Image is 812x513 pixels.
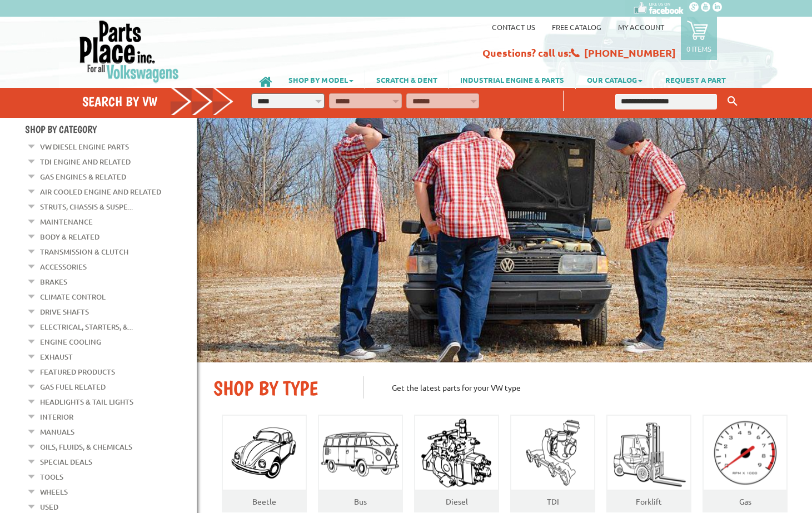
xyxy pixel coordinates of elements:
[40,140,129,154] a: VW Diesel Engine Parts
[25,123,197,135] h4: Shop By Category
[223,425,306,481] img: Beatle
[40,440,132,454] a: Oils, Fluids, & Chemicals
[277,70,365,89] a: SHOP BY MODEL
[40,350,73,364] a: Exhaust
[197,118,812,362] img: First slide [900x500]
[40,335,101,349] a: Engine Cooling
[365,70,449,89] a: SCRATCH & DENT
[654,70,737,89] a: REQUEST A PART
[416,416,497,491] img: Diesel
[78,19,180,83] img: Parts Place Inc!
[40,305,89,319] a: Drive Shafts
[82,93,235,109] h4: Search by VW
[704,419,786,488] img: Gas
[636,496,662,506] a: Forklift
[40,395,133,409] a: Headlights & Tail Lights
[446,496,468,506] a: Diesel
[449,70,575,89] a: INDUSTRIAL ENGINE & PARTS
[618,22,664,32] a: My Account
[681,17,717,60] a: 0 items
[40,170,126,184] a: Gas Engines & Related
[40,215,93,229] a: Maintenance
[40,185,161,199] a: Air Cooled Engine and Related
[252,496,276,506] a: Beetle
[40,155,131,169] a: TDI Engine and Related
[40,455,92,469] a: Special Deals
[40,260,87,274] a: Accessories
[40,275,67,289] a: Brakes
[40,365,115,379] a: Featured Products
[40,245,128,259] a: Transmission & Clutch
[40,410,73,424] a: Interior
[739,496,751,506] a: Gas
[576,70,654,89] a: OUR CATALOG
[354,496,367,506] a: Bus
[40,470,63,484] a: Tools
[517,416,589,491] img: TDI
[363,376,795,399] p: Get the latest parts for your VW type
[40,380,106,394] a: Gas Fuel Related
[40,290,106,304] a: Climate Control
[724,92,741,111] button: Keyword Search
[610,416,688,491] img: Forklift
[552,22,601,32] a: Free Catalog
[492,22,535,32] a: Contact us
[547,496,559,506] a: TDI
[40,425,74,439] a: Manuals
[40,485,68,499] a: Wheels
[686,44,711,53] p: 0 items
[319,429,402,478] img: Bus
[213,376,346,400] h2: SHOP BY TYPE
[40,200,133,214] a: Struts, Chassis & Suspe...
[40,320,133,334] a: Electrical, Starters, &...
[40,230,99,244] a: Body & Related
